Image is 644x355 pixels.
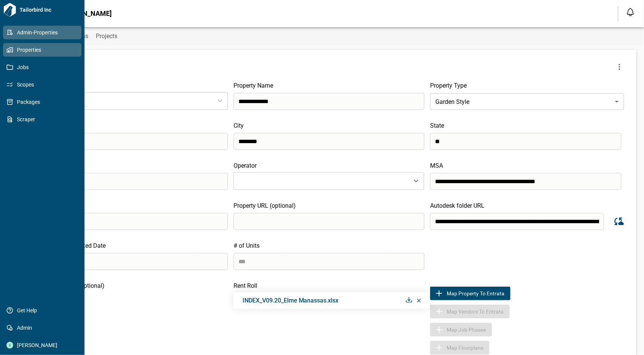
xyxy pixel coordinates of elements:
button: Sync data from Autodesk [610,213,627,230]
img: Map to Entrata [435,289,444,298]
input: search [234,133,425,150]
span: Property URL (optional) [234,202,296,209]
span: Admin-Properties [13,29,74,36]
span: Property Name [234,82,273,89]
input: search [37,173,228,190]
a: Scopes [3,78,81,91]
div: base tabs [20,27,644,45]
span: Scopes [13,81,74,88]
span: Operator [234,162,257,169]
a: Admin [3,321,81,335]
span: Tailorbird Inc [17,6,81,14]
button: Open [411,176,421,186]
input: search [37,213,228,230]
div: Garden Style [430,91,624,112]
a: Scraper [3,113,81,126]
input: search [37,133,228,150]
input: search [234,93,425,110]
span: Projects [96,32,117,40]
span: Scraper [13,116,74,123]
button: more [612,59,627,74]
span: # of Units [234,242,260,249]
a: Jobs [3,60,81,74]
span: Properties [13,46,74,54]
input: search [430,133,621,150]
span: [PERSON_NAME] [13,341,74,349]
span: INDEX_V09.20_Elme Manassas.xlsx [243,297,339,304]
span: Packages [13,98,74,106]
button: Map to EntrataMap Property to Entrata [430,287,510,300]
a: Packages [3,95,81,109]
span: Admin [13,324,74,332]
a: Admin-Properties [3,26,81,39]
span: Rent Roll [234,282,257,289]
input: search [234,213,425,230]
input: search [430,213,604,230]
input: search [37,253,228,270]
span: State [430,122,444,129]
span: Property Type [430,82,467,89]
span: Get Help [13,307,74,314]
span: Jobs [13,63,74,71]
input: search [430,173,621,190]
span: Autodesk folder URL [430,202,484,209]
span: MSA [430,162,443,169]
span: City [234,122,244,129]
button: Open notification feed [624,6,636,18]
a: Properties [3,43,81,57]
